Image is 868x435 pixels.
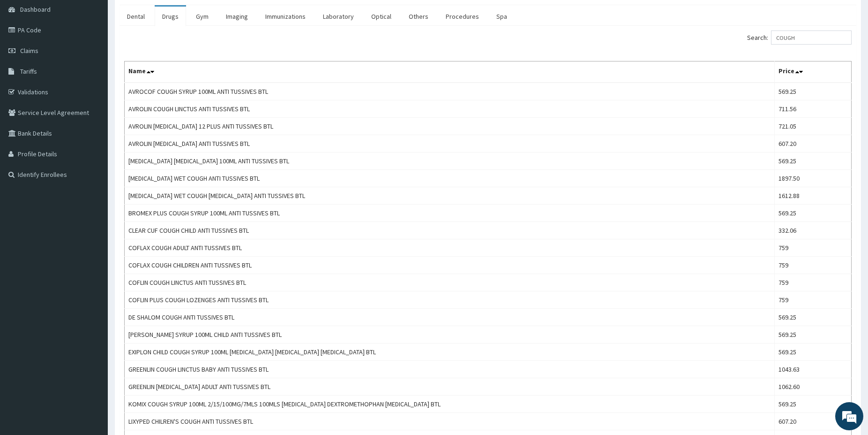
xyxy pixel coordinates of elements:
a: Gym [188,7,216,26]
td: [MEDICAL_DATA] [MEDICAL_DATA] 100ML ANTI TUSSIVES BTL [125,153,775,170]
td: AVROLIN [MEDICAL_DATA] 12 PLUS ANTI TUSSIVES BTL [125,118,775,135]
td: [MEDICAL_DATA] WET COUGH ANTI TUSSIVES BTL [125,170,775,187]
img: d_794563401_company_1708531726252_794563401 [17,47,38,70]
td: CLEAR CUF COUGH CHILD ANTI TUSSIVES BTL [125,222,775,239]
td: 569.25 [774,326,851,343]
td: 569.25 [774,309,851,326]
td: 759 [774,257,851,274]
td: 759 [774,239,851,257]
td: GREENLIN [MEDICAL_DATA] ADULT ANTI TUSSIVES BTL [125,378,775,396]
td: 607.20 [774,413,851,430]
label: Search: [747,31,852,45]
td: 569.25 [774,153,851,170]
td: COFLIN PLUS COUGH LOZENGES ANTI TUSSIVES BTL [125,291,775,309]
a: Optical [364,7,399,26]
td: 569.25 [774,205,851,222]
td: AVROLIN [MEDICAL_DATA] ANTI TUSSIVES BTL [125,135,775,153]
td: AVROLIN COUGH LINCTUS ANTI TUSSIVES BTL [125,100,775,118]
td: EXIPLON CHILD COUGH SYRUP 100ML [MEDICAL_DATA] [MEDICAL_DATA] [MEDICAL_DATA] BTL [125,343,775,361]
td: COFLAX COUGH CHILDREN ANTI TUSSIVES BTL [125,257,775,274]
td: 569.25 [774,83,851,100]
td: DE SHALOM COUGH ANTI TUSSIVES BTL [125,309,775,326]
td: 607.20 [774,135,851,153]
td: 1612.88 [774,187,851,205]
td: 711.56 [774,100,851,118]
a: Immunizations [258,7,313,26]
td: GREENLIN COUGH LINCTUS BABY ANTI TUSSIVES BTL [125,361,775,378]
td: 759 [774,274,851,291]
td: 721.05 [774,118,851,135]
td: 569.25 [774,396,851,413]
input: Search: [771,31,852,45]
a: Drugs [155,7,186,26]
a: Procedures [438,7,486,26]
td: LIXYPED CHILREN'S COUGH ANTI TUSSIVES BTL [125,413,775,430]
a: Laboratory [315,7,361,26]
td: 332.06 [774,222,851,239]
td: 569.25 [774,343,851,361]
td: KOMIX COUGH SYRUP 100ML 2/15/100MG/7MLS 100MLS [MEDICAL_DATA] DEXTROMETHOPHAN [MEDICAL_DATA] BTL [125,396,775,413]
td: [MEDICAL_DATA] WET COUGH [MEDICAL_DATA] ANTI TUSSIVES BTL [125,187,775,205]
th: Price [774,61,851,83]
td: [PERSON_NAME] SYRUP 100ML CHILD ANTI TUSSIVES BTL [125,326,775,343]
td: COFLAX COUGH ADULT ANTI TUSSIVES BTL [125,239,775,257]
th: Name [125,61,775,83]
td: 759 [774,291,851,309]
textarea: Type your message and hit 'Enter' [5,256,179,289]
span: Claims [20,46,38,55]
td: 1062.60 [774,378,851,396]
td: 1043.63 [774,361,851,378]
a: Imaging [218,7,255,26]
td: 1897.50 [774,170,851,187]
td: AVROCOF COUGH SYRUP 100ML ANTI TUSSIVES BTL [125,83,775,100]
span: Dashboard [20,5,51,14]
span: We're online! [54,118,129,213]
a: Spa [489,7,515,26]
span: Tariffs [20,67,37,76]
div: Chat with us now [49,53,157,65]
td: COFLIN COUGH LINCTUS ANTI TUSSIVES BTL [125,274,775,291]
a: Others [401,7,436,26]
div: Minimize live chat window [154,5,176,27]
a: Dental [120,7,152,26]
td: BROMEX PLUS COUGH SYRUP 100ML ANTI TUSSIVES BTL [125,205,775,222]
